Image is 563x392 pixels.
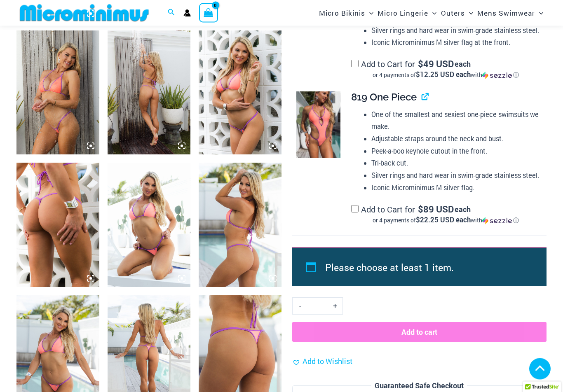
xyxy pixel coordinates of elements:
img: Wild Card Neon Bliss 312 Top 457 Micro 01 [199,31,281,155]
a: - [292,298,308,315]
li: Silver rings and hard wear in swim-grade stainless steel. [371,170,540,182]
img: Wild Card Neon Bliss 819 One Piece 04 [296,92,340,158]
a: + [327,298,343,315]
img: Sezzle [482,217,512,225]
input: Add to Cart for$89 USD eachor 4 payments of$22.25 USD eachwithSezzle Click to learn more about Se... [351,205,359,213]
img: Wild Card Neon Bliss 312 Top 457 Micro 06 [16,31,99,155]
span: 49 USD [418,60,454,68]
span: Menu Toggle [428,2,436,23]
span: $12.25 USD each [416,70,471,79]
a: Add to Wishlist [292,356,352,368]
span: Add to Wishlist [303,357,352,366]
input: Product quantity [308,298,327,315]
a: Micro LingerieMenu ToggleMenu Toggle [375,2,439,23]
label: Add to Cart for [351,59,540,79]
a: View Shopping Cart, empty [199,3,218,22]
li: Silver rings and hard wear in swim-grade stainless steel. [371,25,540,37]
label: Add to Cart for [351,204,540,225]
div: or 4 payments of$12.25 USD eachwithSezzle Click to learn more about Sezzle [351,71,540,79]
span: 819 One Piece [351,91,417,103]
span: Outers [441,2,465,23]
a: Mens SwimwearMenu ToggleMenu Toggle [475,2,545,23]
span: 89 USD [418,205,454,214]
img: Wild Card Neon Bliss 312 Top 457 Micro 05 [16,163,99,287]
div: or 4 payments of with [351,71,540,79]
li: One of the smallest and sexiest one-piece swimsuits we make. [371,109,540,133]
span: Micro Bikinis [319,2,365,23]
a: Micro BikinisMenu ToggleMenu Toggle [317,2,375,23]
span: Micro Lingerie [378,2,428,23]
span: Menu Toggle [465,2,473,23]
li: Tri-back cut. [371,157,540,170]
img: MM SHOP LOGO FLAT [16,4,152,22]
span: each [455,205,471,214]
a: Account icon link [183,9,191,17]
span: Menu Toggle [535,2,543,23]
span: $ [418,203,423,215]
img: Wild Card Neon Bliss 312 Top 457 Micro 07 [108,31,190,155]
input: Add to Cart for$49 USD eachor 4 payments of$12.25 USD eachwithSezzle Click to learn more about Se... [351,60,359,68]
li: Please choose at least 1 item. [325,258,528,277]
li: Iconic Microminimus M silver flag. [371,182,540,194]
button: Add to cart [292,322,547,342]
li: Iconic Microminimus M silver flag at the front. [371,37,540,49]
div: or 4 payments of$22.25 USD eachwithSezzle Click to learn more about Sezzle [351,217,540,225]
img: Wild Card Neon Bliss 312 Top 449 Thong 06 [108,163,190,287]
a: Search icon link [168,8,175,19]
nav: Site Navigation [316,1,547,25]
li: Peek-a-boo keyhole cutout in the front. [371,145,540,158]
a: OutersMenu ToggleMenu Toggle [439,2,475,23]
li: Adjustable straps around the neck and bust. [371,133,540,145]
span: Mens Swimwear [477,2,535,23]
span: $22.25 USD each [416,215,471,225]
span: Menu Toggle [365,2,373,23]
span: each [455,60,471,68]
img: Sezzle [482,72,512,79]
img: Wild Card Neon Bliss 312 Top 449 Thong 02 [199,163,281,287]
span: $ [418,58,423,70]
div: or 4 payments of with [351,217,540,225]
